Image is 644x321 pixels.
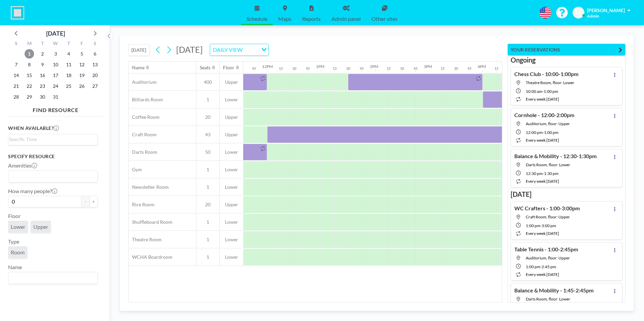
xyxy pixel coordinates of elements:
span: Monday, December 8, 2025 [25,60,34,69]
span: 43 [196,132,219,138]
div: 15 [441,66,445,71]
div: 45 [414,66,418,71]
div: 2PM [370,64,378,69]
span: 400 [196,79,219,85]
label: Type [8,238,19,245]
label: How many people? [8,188,57,194]
span: Monday, December 15, 2025 [25,71,34,80]
span: 2:45 PM [542,264,556,269]
span: 10:00 AM [526,89,542,94]
span: Upper [220,132,243,138]
span: Shuffleboard Room [129,219,172,225]
span: 1 [196,97,219,103]
div: S [88,40,101,48]
span: Maps [278,16,291,22]
span: Schedule [247,16,267,22]
span: WCHA Boardroom [129,254,172,260]
input: Search for option [9,136,94,143]
span: Rice Room [129,202,155,208]
div: M [23,40,36,48]
span: Tuesday, December 2, 2025 [38,49,47,59]
div: 45 [468,66,472,71]
span: every week [DATE] [526,138,559,143]
span: Lower [220,254,243,260]
span: Upper [220,79,243,85]
div: 30 [454,66,458,71]
div: Floor [223,65,234,71]
h3: Ongoing [511,56,622,64]
h4: Balance & Mobility - 1:45-2:45pm [514,287,593,294]
button: [DATE] [128,44,150,56]
span: Lower [220,167,243,173]
div: Name [132,65,144,71]
span: Thursday, December 4, 2025 [64,49,73,59]
span: Wednesday, December 24, 2025 [51,81,60,91]
span: Friday, December 12, 2025 [77,60,87,69]
span: Newsletter Room [129,184,169,190]
div: W [49,40,62,48]
span: Saturday, December 27, 2025 [90,81,100,91]
span: Theatre Room [129,237,162,243]
span: 1 [196,254,219,260]
span: DAILY VIEW [212,45,244,54]
div: 15 [387,66,391,71]
span: 20 [196,202,219,208]
div: 15 [333,66,337,71]
span: 1:30 PM [544,171,558,176]
span: Billiards Room [129,97,163,103]
span: Friday, December 19, 2025 [77,71,87,80]
span: Monday, December 22, 2025 [25,81,34,91]
span: every week [DATE] [526,179,559,184]
span: Thursday, December 25, 2025 [64,81,73,91]
span: Darts Room, floor: Lower [526,162,570,167]
span: Lower [220,184,243,190]
label: Floor [8,213,21,219]
span: 1:00 PM [544,89,558,94]
span: - [540,223,542,228]
h4: Chess Club - 10:00-1:00pm [514,71,578,77]
h4: Table Tennis - 1:00-2:45pm [514,246,578,253]
span: Saturday, December 13, 2025 [90,60,100,69]
span: Upper [220,202,243,208]
input: Search for option [9,172,94,181]
span: every week [DATE] [526,231,559,236]
span: Gym [129,167,142,173]
span: 1 [196,184,219,190]
span: 1:00 PM [526,223,540,228]
div: Search for option [8,134,97,144]
h4: Balance & Mobility - 12:30-1:30pm [514,153,597,159]
div: T [62,40,75,48]
div: 30 [400,66,404,71]
span: Lower [220,97,243,103]
div: 1PM [316,64,324,69]
span: Room [11,249,25,256]
span: Thursday, December 11, 2025 [64,60,73,69]
span: 12:00 PM [526,130,543,135]
span: Lower [220,237,243,243]
span: [PERSON_NAME] [587,7,625,13]
span: Craft Room [129,132,157,138]
div: S [10,40,23,48]
span: Lower [220,149,243,155]
span: - [542,89,544,94]
input: Search for option [245,45,257,54]
span: Tuesday, December 30, 2025 [38,92,47,102]
span: Auditorium, floor: Upper [526,121,570,126]
span: Friday, December 5, 2025 [77,49,87,59]
div: 4PM [478,64,486,69]
div: Search for option [8,272,97,284]
div: 45 [306,66,310,71]
span: 50 [196,149,219,155]
span: Darts Room [129,149,157,155]
span: 1:00 PM [544,130,558,135]
input: Search for option [9,274,94,282]
span: Friday, December 26, 2025 [77,81,87,91]
h3: Specify resource [8,153,98,159]
h4: FIND RESOURCE [8,104,103,113]
span: 12:30 PM [526,171,543,176]
span: Sunday, December 21, 2025 [11,81,21,91]
label: Amenities [8,162,37,169]
div: [DATE] [46,29,65,38]
span: Wednesday, December 3, 2025 [51,49,60,59]
span: Darts Room, floor: Lower [526,296,570,301]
